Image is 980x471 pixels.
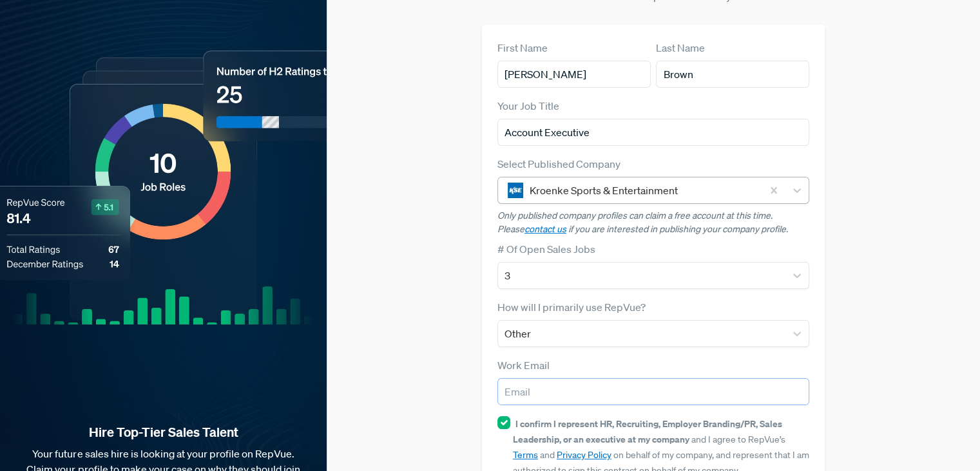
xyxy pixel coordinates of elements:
strong: I confirm I represent HR, Recruiting, Employer Branding/PR, Sales Leadership, or an executive at ... [513,417,782,445]
label: Work Email [497,357,550,373]
input: Title [497,119,809,146]
input: First Name [497,61,651,88]
label: Select Published Company [497,156,620,172]
label: # Of Open Sales Jobs [497,241,595,257]
label: Last Name [656,40,705,55]
a: Terms [513,449,538,461]
label: How will I primarily use RepVue? [497,299,646,315]
input: Email [497,378,809,405]
a: Privacy Policy [557,449,611,461]
input: Last Name [656,61,809,88]
img: Kroenke Sports & Entertainment [508,183,523,198]
label: First Name [497,40,548,55]
a: contact us [524,223,566,235]
label: Your Job Title [497,98,559,114]
p: Only published company profiles can claim a free account at this time. Please if you are interest... [497,209,809,236]
strong: Hire Top-Tier Sales Talent [21,424,306,441]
